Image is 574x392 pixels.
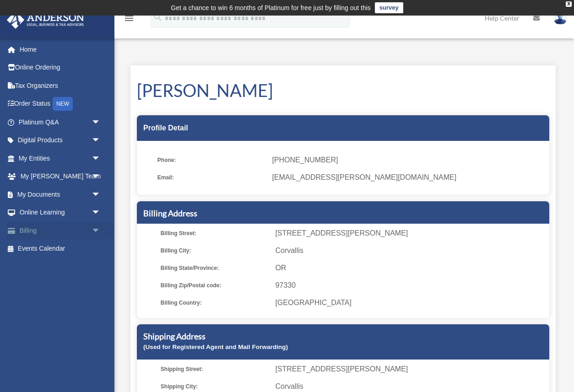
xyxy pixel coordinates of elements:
[124,13,135,24] i: menu
[161,296,269,309] span: Billing Country:
[161,279,269,292] span: Billing Zip/Postal code:
[275,262,546,274] span: OR
[161,244,269,257] span: Billing City:
[124,16,135,24] a: menu
[566,1,572,7] div: close
[4,11,87,29] img: Anderson Advisors Platinum Portal
[92,167,110,186] span: arrow_drop_down
[275,244,546,257] span: Corvallis
[272,171,543,184] span: [EMAIL_ADDRESS][PERSON_NAME][DOMAIN_NAME]
[6,95,114,113] a: Order StatusNEW
[161,227,269,240] span: Billing Street:
[6,131,114,150] a: Digital Productsarrow_drop_down
[157,154,266,166] span: Phone:
[275,279,546,292] span: 97330
[6,221,114,240] a: Billingarrow_drop_down
[143,331,543,342] h5: Shipping Address
[6,40,114,59] a: Home
[6,59,114,77] a: Online Ordering
[161,262,269,274] span: Billing State/Province:
[137,78,549,102] h1: [PERSON_NAME]
[171,2,371,13] div: Get a chance to win 6 months of Platinum for free just by filling out this
[137,115,549,141] div: Profile Detail
[6,113,114,131] a: Platinum Q&Aarrow_drop_down
[92,185,110,204] span: arrow_drop_down
[143,344,288,350] small: (Used for Registered Agent and Mail Forwarding)
[275,296,546,309] span: [GEOGRAPHIC_DATA]
[161,363,269,376] span: Shipping Street:
[92,149,110,168] span: arrow_drop_down
[275,363,546,376] span: [STREET_ADDRESS][PERSON_NAME]
[272,154,543,166] span: [PHONE_NUMBER]
[92,131,110,150] span: arrow_drop_down
[6,185,114,204] a: My Documentsarrow_drop_down
[6,76,114,95] a: Tax Organizers
[6,149,114,167] a: My Entitiesarrow_drop_down
[92,113,110,132] span: arrow_drop_down
[92,221,110,240] span: arrow_drop_down
[275,227,546,240] span: [STREET_ADDRESS][PERSON_NAME]
[157,171,266,184] span: Email:
[375,2,403,13] a: survey
[6,240,114,258] a: Events Calendar
[153,12,163,22] i: search
[553,11,567,25] img: User Pic
[143,208,543,219] h5: Billing Address
[53,97,73,111] div: NEW
[6,204,114,222] a: Online Learningarrow_drop_down
[92,204,110,222] span: arrow_drop_down
[6,167,114,186] a: My [PERSON_NAME] Teamarrow_drop_down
